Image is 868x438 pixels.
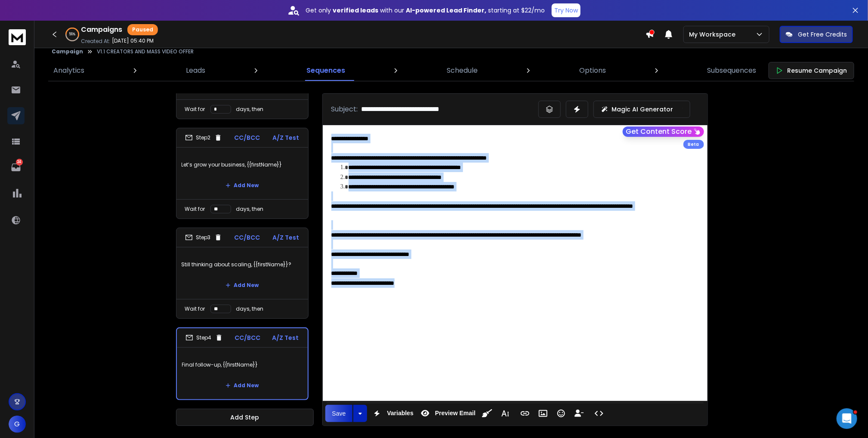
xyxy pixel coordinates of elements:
[707,65,757,76] p: Subsequences
[235,133,260,142] p: CC/BCC
[127,24,158,35] div: Paused
[442,60,483,81] a: Schedule
[769,62,854,79] button: Resume Campaign
[7,159,25,176] a: 24
[236,305,264,312] p: days, then
[479,405,495,422] button: Clean HTML
[433,410,477,417] span: Preview Email
[9,416,26,433] button: G
[97,48,194,55] p: V1.1 CREATORS AND MASS VIDEO OFFER
[236,206,264,213] p: days, then
[302,60,351,81] a: Sequences
[69,32,76,37] p: 56 %
[181,60,210,81] a: Leads
[185,334,223,342] div: Step 4
[81,25,122,35] h1: Campaigns
[81,38,110,45] p: Created At:
[235,333,260,342] p: CC/BCC
[185,134,222,142] div: Step 2
[52,48,83,55] button: Campaign
[235,233,260,242] p: CC/BCC
[306,6,545,15] p: Get only with our starting at $22/mo
[185,206,205,213] p: Wait for
[333,6,378,15] strong: verified leads
[837,408,857,429] iframe: Intercom live chat
[219,277,266,294] button: Add New
[325,405,353,422] button: Save
[385,410,415,417] span: Variables
[689,30,739,39] p: My Workspace
[331,104,358,114] p: Subject:
[447,65,478,76] p: Schedule
[176,327,309,400] li: Step4CC/BCCA/Z TestFinal follow-up, {{firstName}}Add New
[176,228,309,319] li: Step3CC/BCCA/Z TestStill thinking about scaling, {{firstName}}?Add NewWait fordays, then
[219,177,266,194] button: Add New
[497,405,513,422] button: More Text
[780,26,853,43] button: Get Free Credits
[417,405,477,422] button: Preview Email
[591,405,607,422] button: Code View
[112,37,154,44] p: [DATE] 05:40 PM
[535,405,551,422] button: Insert Image (Ctrl+P)
[182,153,303,177] p: Let’s grow your business, {{firstName}}
[176,128,309,219] li: Step2CC/BCCA/Z TestLet’s grow your business, {{firstName}}Add NewWait fordays, then
[406,6,486,15] strong: AI-powered Lead Finder,
[574,60,611,81] a: Options
[182,253,303,277] p: Still thinking about scaling, {{firstName}}?
[552,3,581,17] button: Try Now
[9,29,26,45] img: logo
[553,405,569,422] button: Emoticons
[571,405,587,422] button: Insert Unsubscribe Link
[369,405,415,422] button: Variables
[185,106,205,113] p: Wait for
[16,159,23,166] p: 24
[702,60,762,81] a: Subsequences
[185,234,222,241] div: Step 3
[517,405,533,422] button: Insert Link (Ctrl+K)
[273,233,300,242] p: A/Z Test
[593,101,690,118] button: Magic AI Generator
[219,377,266,394] button: Add New
[554,6,578,15] p: Try Now
[186,65,205,76] p: Leads
[182,353,303,377] p: Final follow-up, {{firstName}}
[579,65,606,76] p: Options
[683,140,704,149] div: Beta
[798,30,847,39] p: Get Free Credits
[273,133,300,142] p: A/Z Test
[176,409,314,426] button: Add Step
[185,305,205,312] p: Wait for
[236,106,264,113] p: days, then
[307,65,346,76] p: Sequences
[53,65,84,76] p: Analytics
[48,60,90,81] a: Analytics
[612,105,673,114] p: Magic AI Generator
[623,126,704,137] button: Get Content Score
[272,333,299,342] p: A/Z Test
